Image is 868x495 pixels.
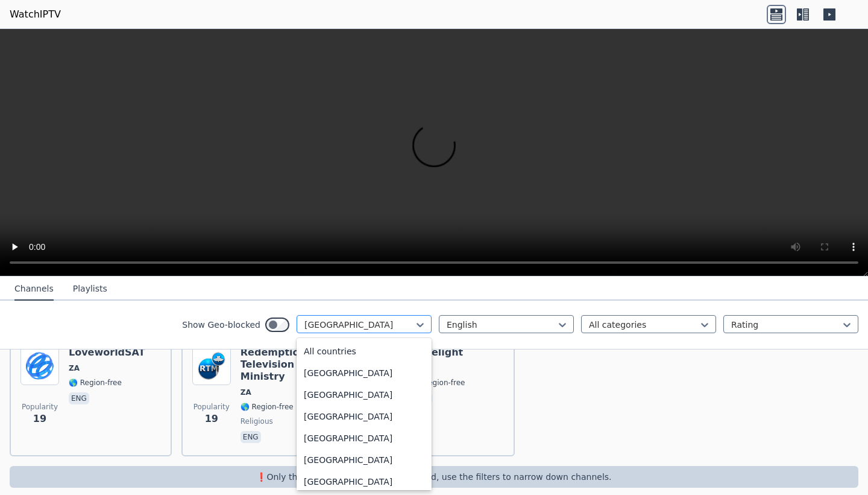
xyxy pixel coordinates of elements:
span: 🌎 Region-free [241,402,294,412]
div: [GEOGRAPHIC_DATA] [297,449,432,471]
div: [GEOGRAPHIC_DATA] [297,427,432,449]
span: 19 [205,412,218,426]
span: 19 [33,412,46,426]
p: ❗️Only the first 250 channels are returned, use the filters to narrow down channels. [14,471,854,483]
span: 🌎 Region-free [412,378,465,388]
h6: LoveworldSAT [69,346,145,359]
p: eng [69,392,89,404]
h6: Limelight [412,346,465,359]
span: 🌎 Region-free [69,378,122,388]
img: LoveworldSAT [20,346,59,385]
span: ZA [69,363,80,373]
div: [GEOGRAPHIC_DATA] [297,362,432,384]
div: [GEOGRAPHIC_DATA] [297,471,432,493]
button: Channels [14,278,54,301]
a: WatchIPTV [10,7,61,22]
div: [GEOGRAPHIC_DATA] [297,384,432,406]
span: religious [241,417,273,426]
div: All countries [297,340,432,362]
img: Redemption Television Ministry [192,346,231,385]
button: Playlists [73,278,107,301]
p: eng [241,431,261,443]
span: Popularity [22,402,58,412]
span: ZA [241,388,251,397]
label: Show Geo-blocked [182,319,260,331]
div: [GEOGRAPHIC_DATA] [297,406,432,427]
h6: Redemption Television Ministry [241,346,333,383]
span: Popularity [193,402,230,412]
